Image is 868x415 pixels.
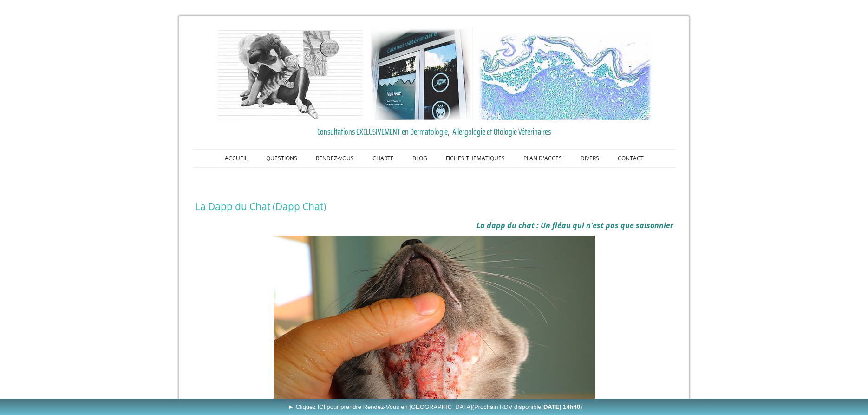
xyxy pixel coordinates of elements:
a: ACCUEIL [215,150,257,167]
a: DIVERS [571,150,608,167]
a: QUESTIONS [257,150,307,167]
a: CONTACT [608,150,653,167]
b: La dapp du chat : Un fléau qui n'est pas que saisonnier [476,220,673,231]
a: CHARTE [363,150,403,167]
span: (Prochain RDV disponible ) [472,403,582,410]
h1: La Dapp du Chat (Dapp Chat) [195,200,673,212]
a: Consultations EXCLUSIVEMENT en Dermatologie, Allergologie et Otologie Vétérinaires [195,125,673,138]
a: FICHES THEMATIQUES [437,150,514,167]
a: PLAN D'ACCES [514,150,571,167]
a: RENDEZ-VOUS [307,150,363,167]
b: [DATE] 14h40 [542,403,581,410]
a: BLOG [403,150,437,167]
span: ► Cliquez ICI pour prendre Rendez-Vous en [GEOGRAPHIC_DATA] [288,403,582,410]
